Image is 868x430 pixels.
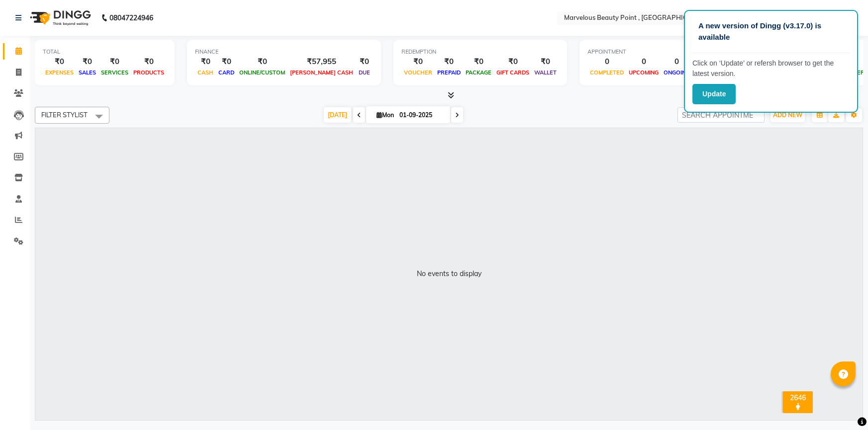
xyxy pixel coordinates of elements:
[43,69,76,76] span: EXPENSES
[494,56,532,68] div: ₹0
[288,56,356,68] div: ₹57,955
[195,69,216,76] span: CASH
[25,4,94,32] img: logo
[435,69,463,76] span: PREPAID
[401,56,435,68] div: ₹0
[771,108,805,122] button: ADD NEW
[587,69,626,76] span: COMPLETED
[826,390,858,420] iframe: chat widget
[356,56,373,68] div: ₹0
[692,84,736,104] button: Update
[532,56,559,68] div: ₹0
[661,69,692,76] span: ONGOING
[216,56,237,68] div: ₹0
[692,58,850,79] p: Click on ‘Update’ or refersh browser to get the latest version.
[76,69,98,76] span: SALES
[401,69,435,76] span: VOUCHER
[587,48,726,56] div: APPOINTMENT
[401,48,559,56] div: REDEMPTION
[698,20,844,43] p: A new version of Dingg (v3.17.0) is available
[626,69,661,76] span: UPCOMING
[76,56,98,68] div: ₹0
[396,108,446,123] input: 2025-09-01
[288,69,356,76] span: [PERSON_NAME] CASH
[43,56,76,68] div: ₹0
[374,111,396,119] span: Mon
[324,107,351,123] span: [DATE]
[131,69,167,76] span: PRODUCTS
[785,393,811,402] div: 2646
[131,56,167,68] div: ₹0
[356,69,373,76] span: DUE
[237,69,288,76] span: ONLINE/CUSTOM
[661,56,692,68] div: 0
[417,269,482,279] div: No events to display
[494,69,532,76] span: GIFT CARDS
[677,107,765,123] input: SEARCH APPOINTMENT
[626,56,661,68] div: 0
[195,56,216,68] div: ₹0
[587,56,626,68] div: 0
[463,56,494,68] div: ₹0
[98,69,131,76] span: SERVICES
[532,69,559,76] span: WALLET
[98,56,131,68] div: ₹0
[435,56,463,68] div: ₹0
[216,69,237,76] span: CARD
[463,69,494,76] span: PACKAGE
[41,111,88,119] span: FILTER STYLIST
[109,4,153,32] b: 08047224946
[237,56,288,68] div: ₹0
[773,111,802,119] span: ADD NEW
[43,48,167,56] div: TOTAL
[195,48,373,56] div: FINANCE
